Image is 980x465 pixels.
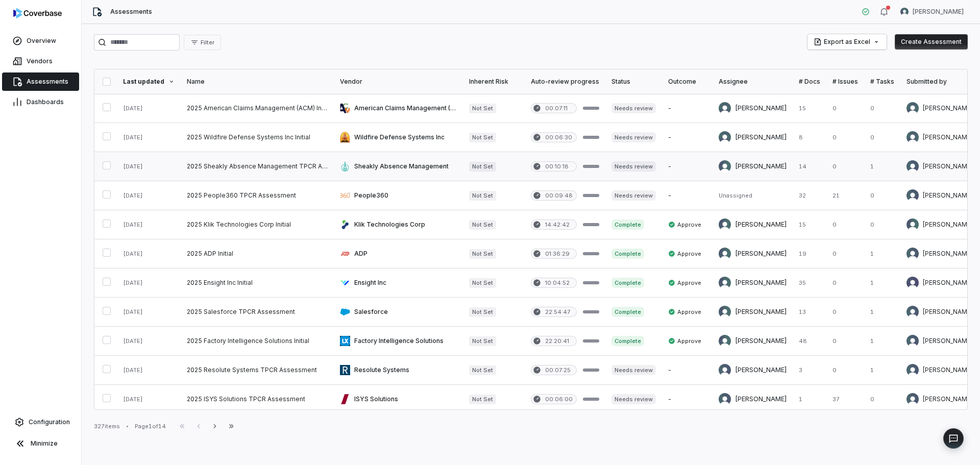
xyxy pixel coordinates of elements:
span: Vendors [27,57,53,65]
td: - [662,123,713,152]
a: Dashboards [2,93,79,111]
div: Auto-review progress [531,78,599,86]
img: Melanie Lorent avatar [906,393,919,405]
img: Brittany Durbin avatar [719,131,731,143]
img: Sean Wozniak avatar [719,218,731,231]
img: Melanie Lorent avatar [906,160,919,173]
img: Sean Wozniak avatar [906,218,919,231]
td: - [662,356,713,385]
div: # Tasks [870,78,894,86]
img: Sean Wozniak avatar [719,306,731,318]
div: Page 1 of 14 [135,423,166,430]
div: Inherent Risk [469,78,519,86]
span: Configuration [29,418,70,426]
img: Brittany Durbin avatar [906,102,919,114]
span: Filter [201,39,214,46]
img: Sean Wozniak avatar [719,335,731,347]
div: • [126,423,129,430]
span: Minimize [31,439,58,448]
div: Status [611,78,656,86]
td: - [662,385,713,414]
span: [PERSON_NAME] [913,8,964,16]
img: Melanie Lorent avatar [906,248,919,260]
img: Melanie Lorent avatar [719,393,731,405]
img: Melanie Lorent avatar [719,364,731,376]
button: Create Assessment [895,34,968,50]
td: - [662,94,713,123]
img: Sean Wozniak avatar [719,248,731,260]
div: # Issues [832,78,858,86]
img: Melanie Lorent avatar [906,364,919,376]
div: # Docs [799,78,820,86]
div: Assignee [719,78,787,86]
span: Dashboards [27,98,64,106]
div: 327 items [94,423,120,430]
div: Name [187,78,328,86]
img: Melanie Lorent avatar [906,335,919,347]
div: Outcome [668,78,706,86]
span: Overview [27,37,56,45]
img: Sean Wozniak avatar [719,160,731,173]
img: Melanie Lorent avatar [906,306,919,318]
div: Submitted by [906,78,973,86]
td: - [662,152,713,181]
img: Melanie Lorent avatar [906,189,919,202]
td: - [662,181,713,210]
button: Minimize [4,433,77,454]
span: Assessments [110,8,152,16]
div: Vendor [340,78,457,86]
span: Assessments [27,78,68,86]
button: Nic Weilbacher avatar[PERSON_NAME] [894,4,970,19]
img: Brittany Durbin avatar [906,131,919,143]
a: Assessments [2,72,79,91]
button: Filter [184,35,221,50]
a: Vendors [2,52,79,70]
div: Last updated [123,78,175,86]
img: Brittany Durbin avatar [719,102,731,114]
img: Nic Weilbacher avatar [900,8,909,16]
a: Overview [2,32,79,50]
img: Sean Wozniak avatar [719,277,731,289]
a: Configuration [4,413,77,431]
button: Export as Excel [807,34,887,50]
img: logo-D7KZi-bG.svg [13,8,62,18]
img: Kourtney Shields avatar [906,277,919,289]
